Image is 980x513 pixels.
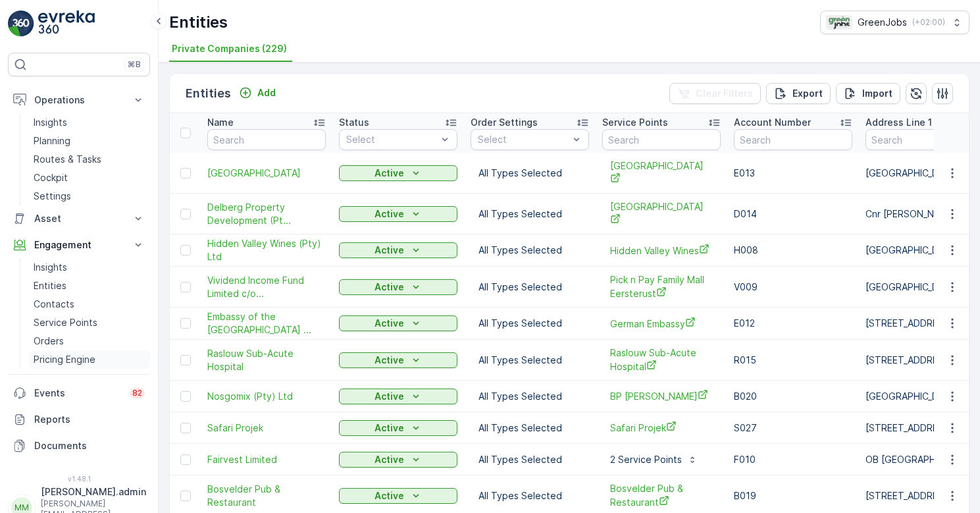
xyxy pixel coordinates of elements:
[28,332,150,350] a: Orders
[28,113,150,132] a: Insights
[28,258,150,277] a: Insights
[207,129,326,150] input: Search
[172,42,287,55] span: Private Companies (229)
[8,433,150,459] a: Documents
[602,129,721,150] input: Search
[180,209,191,219] div: Toggle Row Selected
[34,171,68,184] p: Cockpit
[734,129,852,150] input: Search
[478,281,581,294] p: All Types Selected
[374,489,404,502] p: Active
[374,354,404,367] p: Active
[727,153,859,194] td: E013
[826,15,852,30] img: Green_Jobs_Logo.png
[8,475,150,483] span: v 1.48.1
[471,116,538,129] p: Order Settings
[180,391,191,402] div: Toggle Row Selected
[339,420,457,436] button: Active
[207,421,326,435] a: Safari Projek
[8,380,150,406] a: Events82
[234,85,281,101] button: Add
[180,318,191,329] div: Toggle Row Selected
[339,206,457,222] button: Active
[610,389,713,403] a: BP Bara
[34,353,95,366] p: Pricing Engine
[8,87,150,113] button: Operations
[610,346,713,373] a: Raslouw Sub-Acute Hospital
[207,390,326,403] a: Nosgomix (Pty) Ltd
[207,237,326,263] a: Hidden Valley Wines (Pty) Ltd
[727,308,859,340] td: E012
[610,389,713,403] span: BP [PERSON_NAME]
[34,190,71,203] p: Settings
[610,317,713,331] a: German Embassy
[478,354,581,367] p: All Types Selected
[792,87,823,100] p: Export
[34,238,124,252] p: Engagement
[207,310,326,337] span: Embassy of the [GEOGRAPHIC_DATA] ...
[478,133,569,146] p: Select
[180,168,191,178] div: Toggle Row Selected
[374,421,404,435] p: Active
[180,282,191,292] div: Toggle Row Selected
[207,167,326,180] a: Ellis Park
[132,388,142,398] p: 82
[727,194,859,234] td: D014
[478,421,581,435] p: All Types Selected
[180,491,191,501] div: Toggle Row Selected
[128,59,141,70] p: ⌘B
[374,453,404,466] p: Active
[8,406,150,433] a: Reports
[339,279,457,295] button: Active
[28,295,150,313] a: Contacts
[339,242,457,258] button: Active
[180,355,191,365] div: Toggle Row Selected
[610,159,713,186] a: Ellis Park
[28,277,150,295] a: Entities
[610,482,713,509] span: Bosvelder Pub & Restaurant
[727,234,859,267] td: H008
[8,232,150,258] button: Engagement
[374,390,404,403] p: Active
[610,453,682,466] p: 2 Service Points
[478,317,581,330] p: All Types Selected
[858,16,907,29] p: GreenJobs
[610,244,713,257] a: Hidden Valley Wines
[374,167,404,180] p: Active
[207,347,326,373] span: Raslouw Sub-Acute Hospital
[28,350,150,369] a: Pricing Engine
[610,159,713,186] span: [GEOGRAPHIC_DATA]
[207,116,234,129] p: Name
[339,165,457,181] button: Active
[34,261,67,274] p: Insights
[610,421,713,435] a: Safari Projek
[734,116,811,129] p: Account Number
[374,281,404,294] p: Active
[34,316,97,329] p: Service Points
[602,449,706,470] button: 2 Service Points
[696,87,753,100] p: Clear Filters
[186,84,231,103] p: Entities
[727,412,859,444] td: S027
[339,352,457,368] button: Active
[478,244,581,257] p: All Types Selected
[207,453,326,466] span: Fairvest Limited
[339,116,369,129] p: Status
[610,200,713,227] a: Queens Gardens
[207,310,326,337] a: Embassy of the Federal Republic ...
[257,86,276,99] p: Add
[169,12,228,33] p: Entities
[28,132,150,150] a: Planning
[820,11,969,34] button: GreenJobs(+02:00)
[207,483,326,509] a: Bosvelder Pub & Restaurant
[207,274,326,300] span: Vividend Income Fund Limited c/o...
[207,167,326,180] span: [GEOGRAPHIC_DATA]
[38,11,95,37] img: logo_light-DOdMpM7g.png
[34,335,64,348] p: Orders
[28,150,150,169] a: Routes & Tasks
